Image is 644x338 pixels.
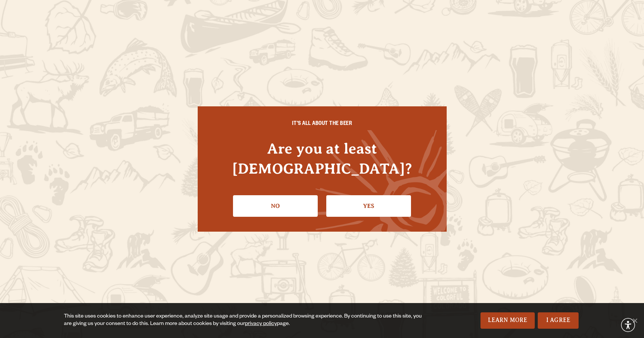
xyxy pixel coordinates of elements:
h6: IT'S ALL ABOUT THE BEER [213,121,432,128]
a: Confirm I'm 21 or older [326,195,411,217]
h4: Are you at least [DEMOGRAPHIC_DATA]? [213,139,432,178]
a: No [233,195,318,217]
a: privacy policy [245,321,277,327]
a: Learn More [480,312,535,329]
div: This site uses cookies to enhance user experience, analyze site usage and provide a personalized ... [64,313,428,328]
a: I Agree [538,312,579,329]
